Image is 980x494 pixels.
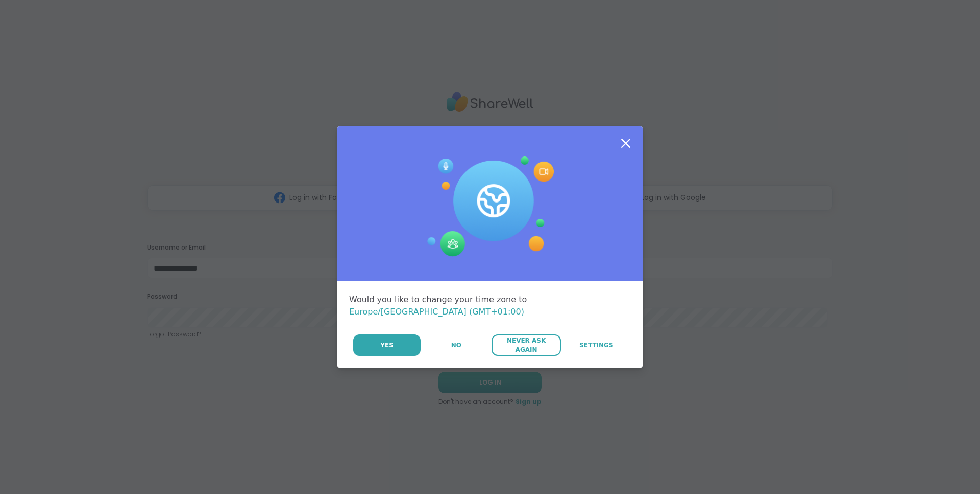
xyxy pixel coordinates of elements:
[349,307,524,317] span: Europe/[GEOGRAPHIC_DATA] (GMT+01:00)
[349,294,631,318] div: Would you like to change your time zone to
[426,156,554,257] img: Session Experience
[579,341,614,350] span: Settings
[497,336,555,354] span: Never Ask Again
[451,341,461,350] span: No
[422,334,491,356] button: No
[353,334,421,356] button: Yes
[562,334,631,356] a: Settings
[492,334,560,356] button: Never Ask Again
[380,341,394,350] span: Yes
